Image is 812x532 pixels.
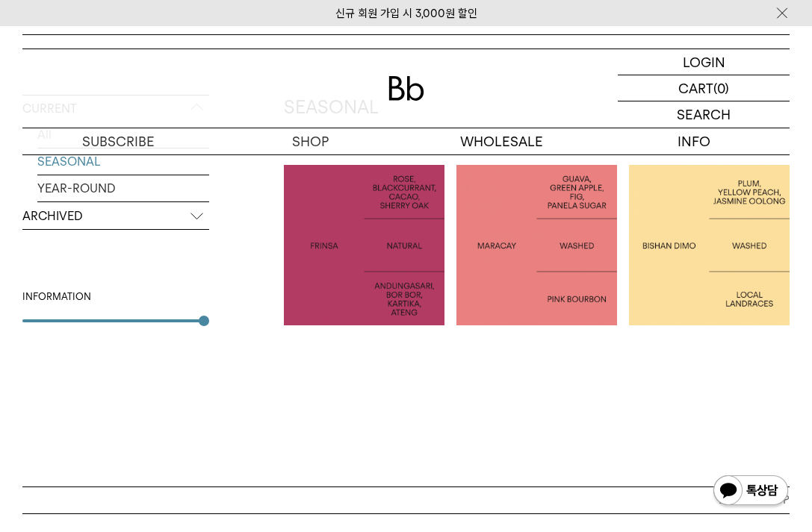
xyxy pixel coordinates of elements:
p: CART [678,75,713,101]
a: YEAR-ROUND [37,175,209,201]
a: LOGIN [618,49,790,75]
a: 에티오피아 비샨 디모ETHIOPIA BISHAN DIMO [629,165,790,325]
p: (0) [713,75,729,101]
div: INFORMATION [22,290,209,304]
a: CART (0) [618,75,790,101]
button: BACK TO TOP [22,486,790,513]
a: SHOP [214,128,406,154]
p: INFO [598,128,790,154]
img: 로고 [388,76,424,101]
p: ARCHIVED [22,203,209,230]
a: 신규 회원 가입 시 3,000원 할인 [335,7,477,20]
img: 카카오톡 채널 1:1 채팅 버튼 [712,474,790,510]
p: SEARCH [677,101,731,128]
a: SUBSCRIBE [22,128,214,154]
a: SEASONAL [37,148,209,175]
a: 콜롬비아 마라카이COLOMBIA MARACAY [456,165,617,325]
a: 인도네시아 프린자 내추럴INDONESIA FRINSA NATURAL [284,165,444,325]
p: WHOLESALE [406,128,598,154]
p: LOGIN [683,49,725,75]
